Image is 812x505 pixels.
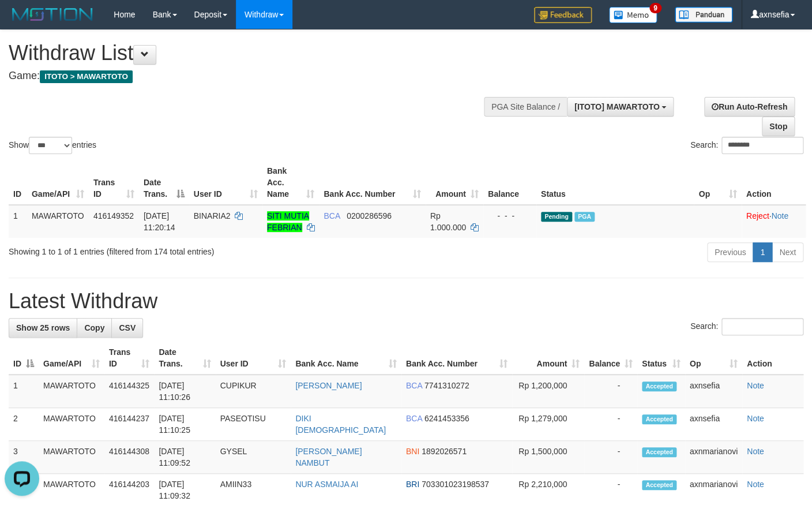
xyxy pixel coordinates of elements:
div: - - - [488,210,532,222]
th: Op: activate to sort column ascending [694,160,741,205]
span: BNI [406,447,419,456]
span: [ITOTO] MAWARTOTO [574,102,660,111]
a: Run Auto-Refresh [704,97,795,117]
a: Note [747,414,764,423]
td: MAWARTOTO [39,408,104,441]
th: Trans ID: activate to sort column ascending [104,342,154,375]
th: Op: activate to sort column ascending [685,342,742,375]
span: 9 [649,3,661,13]
span: BINARIA2 [194,211,231,220]
img: Button%20Memo.svg [609,7,657,23]
a: Previous [707,242,753,262]
span: Rp 1.000.000 [430,211,466,232]
span: Accepted [642,414,676,424]
th: Bank Acc. Number: activate to sort column ascending [401,342,512,375]
a: Show 25 rows [9,318,77,338]
span: BCA [406,381,422,390]
a: Note [747,447,764,456]
th: Amount: activate to sort column ascending [512,342,585,375]
td: [DATE] 11:09:52 [154,441,215,474]
th: Amount: activate to sort column ascending [426,160,483,205]
span: Copy 7741310272 to clipboard [424,381,469,390]
a: SITI MUTIA FEBRIAN [267,211,309,232]
th: Game/API: activate to sort column ascending [27,160,89,205]
td: [DATE] 11:10:26 [154,375,215,408]
td: Rp 1,279,000 [512,408,585,441]
span: PGA [574,212,595,222]
span: Accepted [642,480,676,490]
h1: Latest Withdraw [9,290,803,313]
a: Note [747,480,764,489]
span: Pending [541,212,572,222]
a: [PERSON_NAME] NAMBUT [295,447,362,467]
img: Feedback.jpg [534,7,592,23]
span: BCA [406,414,422,423]
th: Action [742,342,803,375]
a: Reject [746,211,769,220]
span: Copy [84,323,104,332]
th: Status [536,160,694,205]
a: CSV [111,318,143,338]
span: 416149352 [93,211,134,220]
a: Note [747,381,764,390]
a: 1 [753,242,772,262]
td: axnsefia [685,375,742,408]
td: · [742,205,806,238]
td: Rp 1,200,000 [512,375,585,408]
span: Copy 703301023198537 to clipboard [422,480,489,489]
td: CUPIKUR [216,375,291,408]
a: Stop [762,117,795,136]
span: BCA [324,211,340,220]
td: 1 [9,375,39,408]
td: axnsefia [685,408,742,441]
td: 416144237 [104,408,154,441]
th: Balance [483,160,536,205]
td: - [584,408,637,441]
td: [DATE] 11:10:25 [154,408,215,441]
input: Search: [721,137,803,154]
th: Bank Acc. Name: activate to sort column ascending [262,160,319,205]
th: Action [742,160,806,205]
th: Bank Acc. Name: activate to sort column ascending [291,342,401,375]
span: CSV [119,323,136,332]
h1: Withdraw List [9,42,530,65]
th: Bank Acc. Number: activate to sort column ascending [319,160,425,205]
td: 1 [9,205,27,238]
th: ID [9,160,27,205]
span: Copy 6241453356 to clipboard [424,414,469,423]
a: Next [772,242,803,262]
th: Balance: activate to sort column ascending [584,342,637,375]
td: 3 [9,441,39,474]
span: ITOTO > MAWARTOTO [40,70,133,83]
td: MAWARTOTO [39,441,104,474]
th: User ID: activate to sort column ascending [216,342,291,375]
td: PASEOTISU [216,408,291,441]
th: Status: activate to sort column ascending [637,342,685,375]
h4: Game: [9,70,530,82]
th: ID: activate to sort column descending [9,342,39,375]
input: Search: [721,318,803,335]
span: Show 25 rows [16,323,70,332]
button: [ITOTO] MAWARTOTO [567,97,674,117]
img: panduan.png [675,7,732,23]
span: BRI [406,480,419,489]
span: Copy 1892026571 to clipboard [422,447,467,456]
td: 416144308 [104,441,154,474]
span: Accepted [642,381,676,391]
th: User ID: activate to sort column ascending [189,160,262,205]
th: Game/API: activate to sort column ascending [39,342,104,375]
a: NUR ASMAIJA AI [295,480,358,489]
td: Rp 1,500,000 [512,441,585,474]
select: Showentries [29,137,72,154]
th: Date Trans.: activate to sort column descending [139,160,189,205]
td: - [584,375,637,408]
th: Trans ID: activate to sort column ascending [89,160,139,205]
td: GYSEL [216,441,291,474]
label: Search: [690,137,803,154]
a: [PERSON_NAME] [295,381,362,390]
span: Copy 0200286596 to clipboard [347,211,392,220]
a: DIKI [DEMOGRAPHIC_DATA] [295,414,386,435]
div: Showing 1 to 1 of 1 entries (filtered from 174 total entries) [9,241,330,257]
a: Note [771,211,788,220]
label: Show entries [9,137,96,154]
